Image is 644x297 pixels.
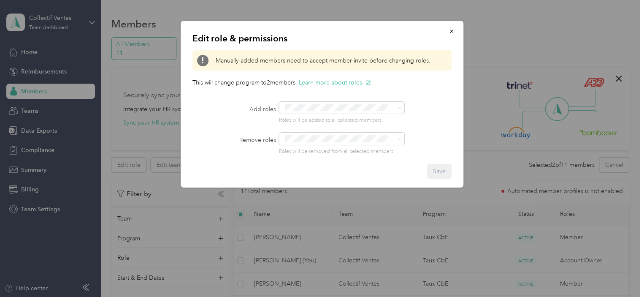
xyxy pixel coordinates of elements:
[279,148,430,155] p: Roles will be removed from all selected members.
[216,56,430,65] span: Manually added members need to accept member invite before changing roles.
[192,105,276,114] label: Add roles
[299,78,371,87] button: Learn more about roles
[279,117,430,124] p: Roles will be added to all selected members.
[597,250,644,297] iframe: Everlance-gr Chat Button Frame
[192,78,452,87] p: This will change program to 2 member s .
[192,136,276,144] label: Remove roles
[192,33,452,44] p: Edit role & permissions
